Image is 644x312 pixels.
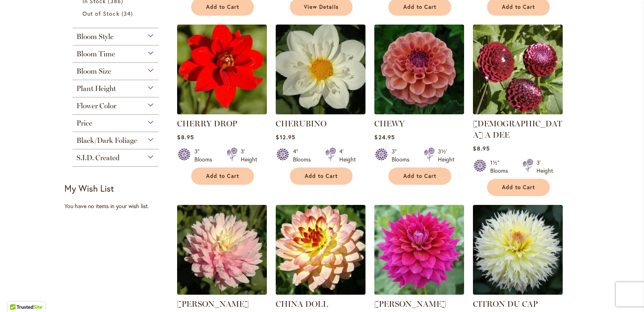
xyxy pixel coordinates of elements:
img: CITRON DU CAP [473,205,563,295]
div: 3" Blooms [392,147,414,163]
span: Add to Cart [305,173,338,180]
a: CHLOE JANAE [374,289,464,296]
a: CHERUBINO [276,119,326,128]
div: 1½" Blooms [490,159,513,175]
a: CHILSON'S PRIDE [177,289,267,296]
a: Out of Stock 34 [83,9,151,18]
span: $24.95 [374,133,394,141]
a: CHEWY [374,108,464,116]
a: CHEWY [374,119,405,128]
div: You have no items in your wish list. [64,202,172,210]
div: 4' Height [339,147,356,163]
button: Add to Cart [388,167,451,185]
img: CHINA DOLL [276,205,365,295]
button: Add to Cart [191,167,254,185]
button: Add to Cart [487,179,550,196]
img: CHILSON'S PRIDE [177,205,267,295]
img: CHERRY DROP [177,25,267,114]
div: 4" Blooms [293,147,316,163]
div: 3' Height [537,159,553,175]
a: CHINA DOLL [276,289,365,296]
span: 34 [122,9,135,18]
a: [PERSON_NAME] [374,299,446,309]
a: CHERUBINO [276,108,365,116]
span: Add to Cart [502,184,535,191]
a: CHERRY DROP [177,108,267,116]
span: Add to Cart [502,4,535,10]
div: 3½' Height [438,147,454,163]
a: CHINA DOLL [276,299,328,309]
iframe: Launch Accessibility Center [6,283,29,306]
span: Add to Cart [206,4,239,10]
span: Bloom Size [76,67,111,76]
div: 3' Height [241,147,257,163]
a: CHERRY DROP [177,119,237,128]
span: Bloom Time [76,50,115,58]
img: CHEWY [374,25,464,114]
span: View Details [304,4,339,10]
span: $8.95 [473,145,489,152]
span: Price [76,119,92,128]
img: CHERUBINO [276,25,365,114]
span: Flower Color [76,101,116,110]
span: $8.95 [177,133,194,141]
span: Bloom Style [76,32,114,41]
span: S.I.D. Created [76,153,120,162]
img: CHICK A DEE [473,25,563,114]
span: Add to Cart [403,173,436,180]
span: Plant Height [76,84,116,93]
strong: My Wish List [64,182,114,194]
span: Add to Cart [206,173,239,180]
a: CHICK A DEE [473,108,563,116]
span: Black/Dark Foliage [76,136,137,145]
span: Out of Stock [83,10,120,17]
button: Add to Cart [290,167,353,185]
a: CITRON DU CAP [473,299,538,309]
a: CITRON DU CAP [473,289,563,296]
span: $12.95 [276,133,295,141]
span: Add to Cart [403,4,436,10]
div: 3" Blooms [194,147,217,163]
a: [DEMOGRAPHIC_DATA] A DEE [473,119,562,140]
img: CHLOE JANAE [374,205,464,295]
